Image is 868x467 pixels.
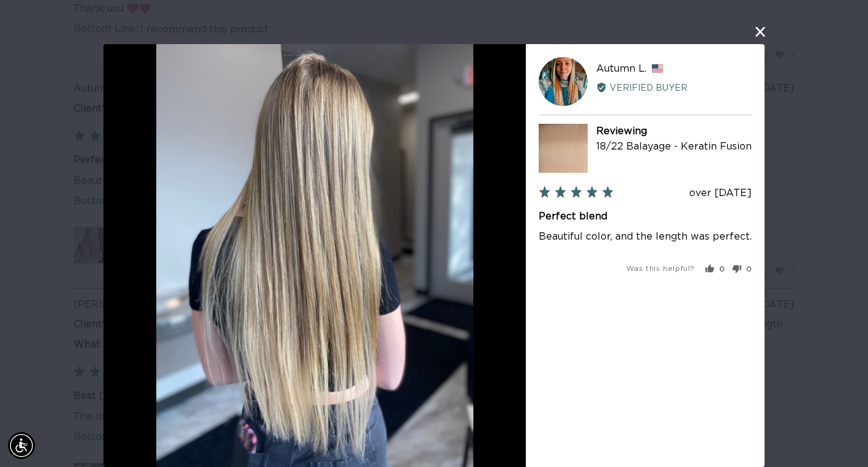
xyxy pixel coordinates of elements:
button: Yes [705,265,725,274]
button: close this modal window [753,25,768,39]
img: 18/22 Balayage - Keratin Fusion [539,124,588,173]
img: Customer image [156,44,473,467]
span: Autumn L. [596,64,646,74]
div: Verified Buyer [596,82,752,95]
a: 18/22 Balayage - Keratin Fusion [596,142,752,151]
span: over [DATE] [689,188,752,198]
button: No [727,265,752,274]
p: Beautiful color, and the length was perfect. [539,228,752,246]
span: United States [651,64,664,73]
div: AL [539,57,588,106]
span: Was this helpful? [626,265,695,272]
div: Reviewing [596,124,752,140]
h2: Perfect blend [539,210,752,223]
